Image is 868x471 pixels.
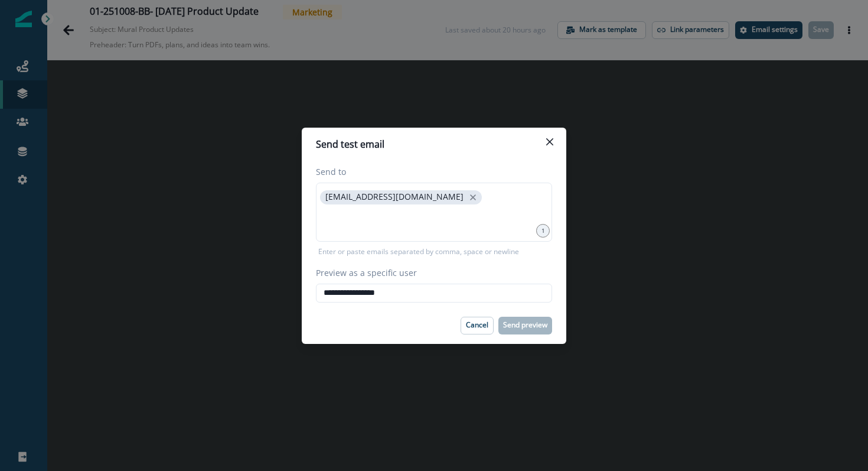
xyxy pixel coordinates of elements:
[467,191,479,203] button: close
[316,165,545,178] label: Send to
[540,132,559,151] button: Close
[536,224,550,238] div: 1
[316,137,384,151] p: Send test email
[498,317,552,334] button: Send preview
[461,317,494,334] button: Cancel
[325,192,464,202] p: [EMAIL_ADDRESS][DOMAIN_NAME]
[466,321,488,329] p: Cancel
[316,246,521,257] p: Enter or paste emails separated by comma, space or newline
[503,321,547,329] p: Send preview
[316,267,545,279] label: Preview as a specific user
